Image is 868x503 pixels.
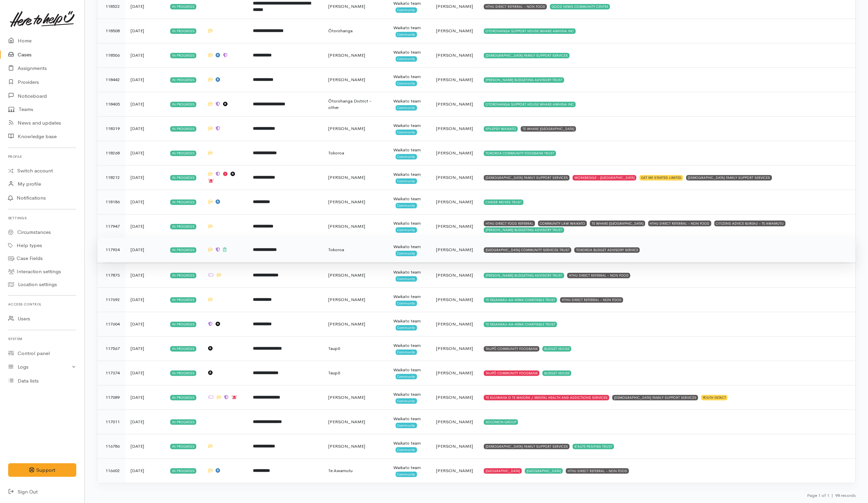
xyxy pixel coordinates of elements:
[394,415,426,422] div: Waikato team
[97,43,125,68] td: 118506
[125,68,165,92] td: [DATE]
[396,423,417,428] span: Community
[484,126,518,132] div: EPILEPSY WAIKATO
[329,394,366,400] span: [PERSON_NAME]
[329,28,353,34] span: Ōtorohanga
[329,443,366,449] span: [PERSON_NAME]
[831,492,833,498] span: |
[394,464,426,471] div: Waikato team
[394,147,426,153] div: Waikato team
[639,175,683,181] div: GET ME STARTED LIMITED
[484,395,609,400] div: TE KUUWAHA O TE WAIORA / MENTAL HEALTH AND ADDICTIONS SERVICES
[125,361,165,385] td: [DATE]
[125,19,165,43] td: [DATE]
[97,238,125,262] td: 117924
[484,247,571,253] div: [GEOGRAPHIC_DATA] COMMUNITY SERVICES TRUST
[125,287,165,312] td: [DATE]
[396,105,417,111] span: Community
[394,342,426,349] div: Waikato team
[542,346,571,352] div: BUDGET HOUSE
[686,175,772,181] div: [DEMOGRAPHIC_DATA] FAMILY SUPPORT SERVICES
[396,130,417,135] span: Community
[612,395,698,400] div: [DEMOGRAPHIC_DATA] FAMILY SUPPORT SERVICES
[329,321,366,327] span: [PERSON_NAME]
[125,385,165,410] td: [DATE]
[484,322,557,327] div: TE NGAAKAU-AA-KIWA CHARITABLE TRUST
[484,151,556,156] div: TOKOROA COMMUNITY FOODBANK TRUST
[329,77,366,82] span: [PERSON_NAME]
[329,98,372,111] span: Ōtorohanga District - other
[329,468,353,473] span: Te Awamutu
[560,297,623,303] div: HTHU DIRECT REFERRAL - NON FOOD
[8,213,76,223] h6: Settings
[329,346,341,351] span: Taupō
[436,223,473,229] span: [PERSON_NAME]
[170,53,196,58] div: In progress
[396,179,417,184] span: Community
[125,312,165,336] td: [DATE]
[329,199,366,205] span: [PERSON_NAME]
[394,98,426,105] div: Waikato team
[125,434,165,459] td: [DATE]
[125,410,165,434] td: [DATE]
[170,444,196,449] div: In progress
[436,77,473,82] span: [PERSON_NAME]
[574,247,640,253] div: TOKOROA BUDGET ADVISORY SERVICE
[97,214,125,239] td: 117947
[436,468,473,473] span: [PERSON_NAME]
[329,272,366,278] span: [PERSON_NAME]
[436,272,473,278] span: [PERSON_NAME]
[170,200,196,205] div: In progress
[436,321,473,327] span: [PERSON_NAME]
[396,251,417,256] span: Community
[436,126,473,131] span: [PERSON_NAME]
[521,126,576,132] div: TE WHARE [GEOGRAPHIC_DATA]
[170,247,196,253] div: In progress
[394,367,426,373] div: Waikato team
[394,49,426,56] div: Waikato team
[97,361,125,385] td: 117374
[329,419,366,425] span: [PERSON_NAME]
[396,447,417,453] span: Community
[396,203,417,208] span: Community
[97,68,125,92] td: 118442
[396,301,417,306] span: Community
[436,247,473,253] span: [PERSON_NAME]
[484,273,564,278] div: [PERSON_NAME] BUDGETING ADVISORY TRUST
[170,346,196,352] div: In progress
[125,116,165,141] td: [DATE]
[170,151,196,156] div: In progress
[97,19,125,43] td: 118508
[396,398,417,404] span: Community
[8,300,76,309] h6: Access control
[8,463,76,477] button: Support
[329,52,366,58] span: [PERSON_NAME]
[648,221,711,226] div: HTHU DIRECT REFERRAL - NON FOOD
[590,221,645,226] div: TE WHARE [GEOGRAPHIC_DATA]
[329,126,366,131] span: [PERSON_NAME]
[394,24,426,31] div: Waikato team
[97,141,125,165] td: 118268
[396,56,417,62] span: Community
[394,195,426,202] div: Waikato team
[701,395,728,400] div: YOUTH INTACT
[97,116,125,141] td: 118319
[567,273,630,278] div: HTHU DIRECT REFERRAL - NON FOOD
[394,171,426,178] div: Waikato team
[566,468,629,474] div: HTHU DIRECT REFERRAL - NON FOOD
[329,247,344,253] span: Tokoroa
[396,227,417,233] span: Community
[550,4,610,10] div: GOOD NEWS COMMUNITY CENTRE
[394,73,426,80] div: Waikato team
[329,150,344,156] span: Tokoroa
[484,444,570,449] div: [DEMOGRAPHIC_DATA] FAMILY SUPPORT SERVICES
[125,263,165,287] td: [DATE]
[97,190,125,214] td: 118186
[484,420,518,425] div: SOLOMON GROUP
[97,459,125,483] td: 116602
[436,199,473,205] span: [PERSON_NAME]
[484,227,564,233] div: [PERSON_NAME] BUDGETING ADVISORY TRUST
[170,29,196,34] div: In progress
[396,32,417,37] span: Community
[807,492,856,498] small: Page 1 of 1 98 records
